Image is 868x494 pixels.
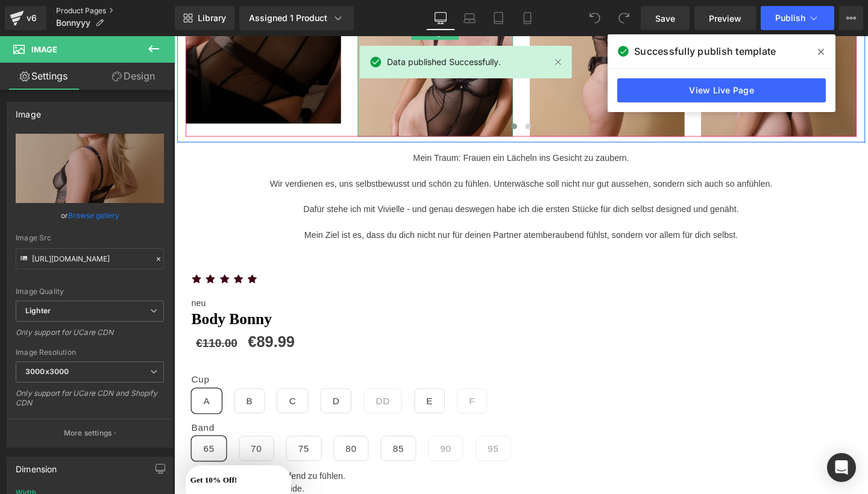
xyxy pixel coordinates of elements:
span: B [76,371,83,396]
button: Undo [583,6,607,30]
b: 3000x3000 [25,367,69,376]
h1: Body Bonny [18,288,711,307]
div: Image Src [16,234,164,242]
span: Data published Successfully. [387,55,501,69]
span: 90 [280,421,291,446]
a: Browse gallery [68,205,119,226]
div: Image Resolution [16,348,164,357]
span: 75 [130,421,142,446]
div: Assigned 1 Product [249,12,344,24]
span: Publish [775,13,805,23]
div: Dimension [16,457,57,474]
input: Link [16,248,164,269]
a: Tablet [484,6,513,30]
p: neu [18,274,711,288]
span: A [31,371,37,396]
button: More [839,6,863,30]
span: F [310,371,316,396]
span: D [166,371,174,396]
span: Get 10% Off! [17,462,66,471]
a: Laptop [455,6,484,30]
div: v6 [24,10,39,26]
p: More settings [64,428,112,439]
span: E [265,371,272,396]
span: Image [31,45,57,54]
span: DD [212,371,227,396]
div: Only support for UCare CDN [16,328,164,345]
button: Publish [761,6,834,30]
label: Band [18,406,711,421]
a: Desktop [426,6,455,30]
span: 80 [180,421,192,446]
button: Redo [612,6,636,30]
p: Wir verdienen es, uns selbstbewusst und schön zu fühlen. Unterwäsche soll nicht nur gut aussehen,... [10,149,720,163]
span: 65 [31,421,42,446]
div: Open Intercom Messenger [827,453,856,482]
span: Preview [709,12,741,25]
span: Bonnyyy [56,18,90,28]
span: Successfully publish template [634,44,776,58]
span: 70 [81,421,92,446]
div: Only support for UCare CDN and Shopify CDN [16,389,164,416]
div: Get 10% Off! [12,451,123,481]
span: €89.99 [78,312,127,331]
b: Lighter [25,306,51,315]
div: or [16,209,164,222]
p: Mein Traum: Frauen ein Lächeln ins Gesicht zu zaubern. [10,122,720,136]
p: Mein Ziel ist es, dass du dich nicht nur für deinen Partner atemberaubend fühlst, sondern vor all... [10,203,720,217]
span: Library [198,13,226,23]
span: 95 [330,421,341,446]
span: Save [655,12,675,25]
span: C [121,371,128,396]
div: Image Quality [16,287,164,296]
a: Product Pages [56,6,175,16]
a: Design [90,63,177,90]
span: €110.00 [23,316,66,330]
button: More settings [7,419,172,447]
a: v6 [5,6,46,30]
div: Image [16,102,41,119]
p: Dafür stehe ich mit Vivielle - und genau deswegen habe ich die ersten Stücke für dich selbst desi... [10,176,720,190]
a: Preview [694,6,756,30]
a: Mobile [513,6,542,30]
div: Ein Geschenk für euch beide. [18,469,711,483]
a: View Live Page [617,78,826,102]
span: 85 [230,421,241,446]
label: Cup [18,355,711,370]
a: New Library [175,6,234,30]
